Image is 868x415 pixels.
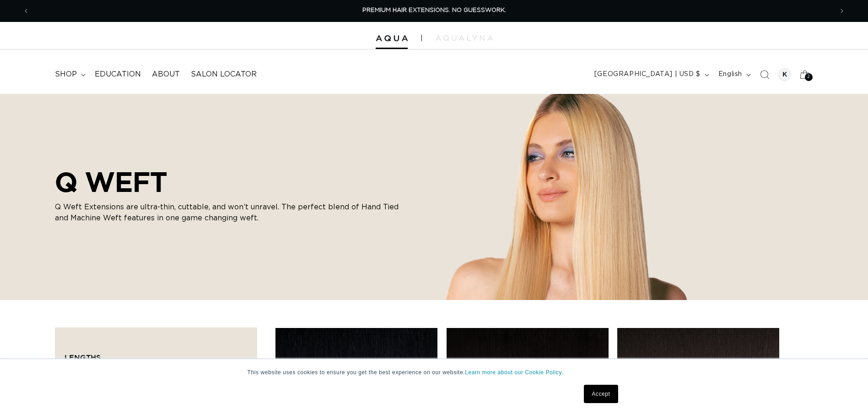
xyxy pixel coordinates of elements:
span: 2 [807,73,810,81]
a: Salon Locator [185,64,262,85]
span: [GEOGRAPHIC_DATA] | USD $ [594,70,701,79]
button: [GEOGRAPHIC_DATA] | USD $ [589,66,713,83]
p: Q Weft Extensions are ultra-thin, cuttable, and won’t unravel. The perfect blend of Hand Tied and... [55,202,403,224]
button: Next announcement [832,2,852,20]
button: Previous announcement [16,2,36,20]
span: shop [55,70,77,79]
span: PREMIUM HAIR EXTENSIONS. NO GUESSWORK. [362,7,506,13]
summary: Lengths (0 selected) [65,337,248,370]
a: About [146,64,185,85]
a: Education [89,64,146,85]
a: Accept [584,385,618,403]
span: Lengths [65,353,101,361]
h2: Q WEFT [55,166,403,198]
img: aqualyna.com [436,35,493,41]
a: Learn more about our Cookie Policy. [465,369,563,376]
summary: shop [49,64,89,85]
img: Aqua Hair Extensions [376,35,408,42]
span: About [152,70,180,79]
span: Salon Locator [191,70,257,79]
button: English [713,66,755,83]
summary: Search [755,65,775,85]
span: English [718,70,742,79]
span: Education [95,70,141,79]
p: This website uses cookies to ensure you get the best experience on our website. [248,368,621,377]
